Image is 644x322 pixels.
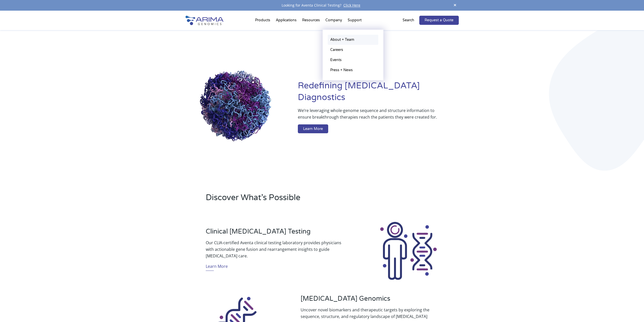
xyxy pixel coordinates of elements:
iframe: Chat Widget [619,298,644,322]
img: Arima-Genomics-logo [185,16,223,25]
a: Press + News [328,65,378,75]
a: Click Here [341,3,362,8]
h2: Discover What’s Possible [206,192,387,207]
a: Events [328,55,378,65]
img: Clinical Testing Icon [378,221,439,281]
a: Learn More [298,124,328,134]
p: We’re leveraging whole-genome sequence and structure information to ensure breakthrough therapies... [298,107,438,124]
a: Learn More [206,263,228,271]
div: Looking for Aventa Clinical Testing? [185,2,459,9]
a: Request a Quote [419,16,459,25]
a: About + Team [328,35,378,45]
p: Our CLIA-certified Aventa clinical testing laboratory provides physicians with actionable gene fu... [206,239,343,259]
h3: [MEDICAL_DATA] Genomics [301,295,438,307]
p: Search [403,17,414,24]
a: Careers [328,45,378,55]
h3: Clinical [MEDICAL_DATA] Testing [206,228,343,239]
h1: Redefining [MEDICAL_DATA] Diagnostics [298,80,459,107]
